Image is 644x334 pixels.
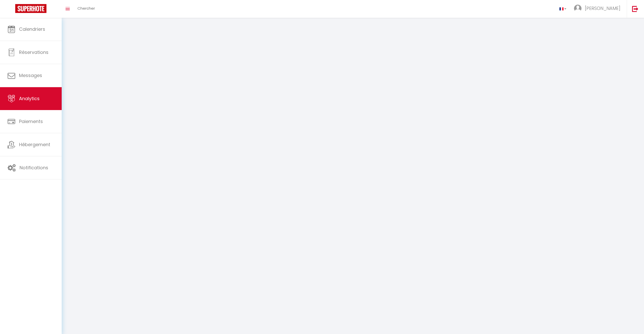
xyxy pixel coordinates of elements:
img: ... [574,5,582,12]
span: Analytics [19,95,40,102]
span: [PERSON_NAME] [585,5,620,11]
span: Notifications [20,164,48,171]
span: Messages [19,72,42,79]
span: Chercher [77,6,95,11]
span: Hébergement [19,141,50,148]
img: Super Booking [15,4,46,13]
span: Réservations [19,49,48,55]
span: Calendriers [19,26,45,32]
img: logout [632,6,638,12]
span: Paiements [19,118,43,125]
